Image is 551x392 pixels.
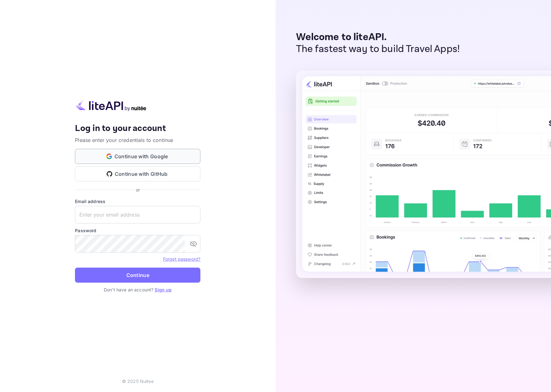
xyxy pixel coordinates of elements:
[296,43,460,55] p: The fastest way to build Travel Apps!
[122,378,154,384] p: © 2025 Nuitee
[75,198,200,205] label: Email address
[75,123,200,134] h4: Log in to your account
[75,99,147,111] img: liteapi
[163,256,200,262] a: Forget password?
[75,268,200,283] button: Continue
[75,166,200,181] button: Continue with GitHub
[136,186,140,193] p: or
[75,227,200,234] label: Password
[75,149,200,164] button: Continue with Google
[75,286,200,293] p: Don't have an account?
[155,287,172,292] a: Sign up
[163,256,200,262] a: Forget password?
[296,31,460,43] p: Welcome to liteAPI.
[187,238,200,250] button: toggle password visibility
[75,136,200,144] p: Please enter your credentials to continue
[75,206,200,223] input: Enter your email address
